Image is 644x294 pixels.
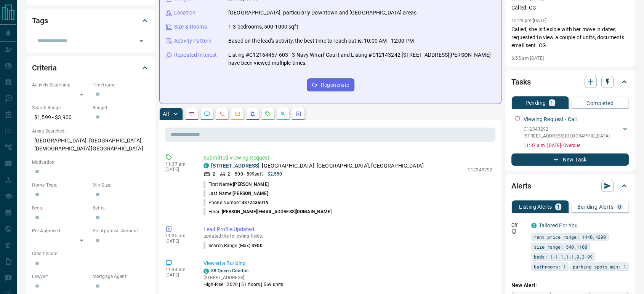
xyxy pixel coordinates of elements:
[235,171,263,177] p: 500 - 599 sqft
[524,115,577,123] p: Viewing Request - Call
[203,242,263,249] p: Search Range (Max) :
[586,101,614,106] p: Completed
[250,111,256,117] svg: Listing Alerts
[307,78,354,91] button: Regenerate
[228,23,298,31] p: 1-3 bedrooms, 500-1000 sqft
[265,111,271,117] svg: Requests
[232,191,268,196] span: [PERSON_NAME]
[233,182,268,187] span: [PERSON_NAME]
[222,209,332,214] span: [PERSON_NAME][EMAIL_ADDRESS][DOMAIN_NAME]
[203,259,492,267] p: Viewed a Building
[165,167,192,172] p: [DATE]
[211,268,248,273] a: 88 Queen Condos
[577,204,614,209] p: Building Alerts
[228,51,495,67] p: Listing #C12164457 603 - 3 Navy Wharf Court and Listing #C12143242 [STREET_ADDRESS][PERSON_NAME] ...
[211,162,424,170] p: , [GEOGRAPHIC_DATA], [GEOGRAPHIC_DATA], [GEOGRAPHIC_DATA]
[511,228,517,234] svg: Push Notification Only
[203,163,209,168] div: condos.ca
[93,182,149,189] p: Min Size:
[32,250,149,257] p: Credit Score:
[241,200,268,205] span: 4372436019
[32,273,89,280] p: Lawyer:
[511,281,629,289] p: New Alert:
[32,62,57,74] h2: Criteria
[203,268,209,274] div: condos.ca
[32,205,89,211] p: Beds:
[163,111,169,117] p: All
[524,142,629,149] p: 11:37 a.m. [DATE] - Overdue
[204,111,210,117] svg: Lead Browsing Activity
[165,272,192,278] p: [DATE]
[511,177,629,195] div: Alerts
[32,104,89,111] p: Search Range:
[280,111,286,117] svg: Opportunities
[93,104,149,111] p: Budget:
[32,59,149,77] div: Criteria
[511,180,531,192] h2: Alerts
[203,274,284,281] p: [STREET_ADDRESS]
[550,100,553,105] p: 1
[32,81,89,88] p: Actively Searching:
[203,190,268,197] p: Last Name:
[524,133,610,139] p: [STREET_ADDRESS] , [GEOGRAPHIC_DATA]
[203,208,332,215] p: Email:
[165,238,192,244] p: [DATE]
[511,4,629,12] p: Called. CG
[32,111,89,124] p: $1,599 - $3,900
[234,111,240,117] svg: Emails
[531,223,537,228] div: condos.ca
[511,222,527,228] p: Off
[573,263,626,270] span: parking spots min: 1
[557,204,560,209] p: 1
[174,51,217,59] p: Repeated Interest
[511,73,629,91] div: Tasks
[511,26,629,50] p: Called, she is flexible with her move in dates, requested to view a couple of units, documents em...
[93,81,149,88] p: Timeframe:
[534,263,566,270] span: bathrooms: 1
[189,111,195,117] svg: Notes
[203,233,492,239] p: updated the following fields:
[203,225,492,233] p: Lead Profile Updated
[219,111,225,117] svg: Calls
[165,161,192,167] p: 11:37 am
[136,36,147,46] button: Open
[174,9,195,17] p: Location
[534,253,593,260] span: beds: 1-1,1.1-1.9,3-99
[268,171,282,177] p: $2,550
[174,23,207,31] p: Size & Rooms
[93,273,149,280] p: Mortgage Agent:
[203,281,284,288] p: High-Rise | 2020 | 51 floors | 569 units
[165,267,192,272] p: 11:34 am
[32,11,149,30] div: Tags
[32,128,149,134] p: Areas Searched:
[534,233,606,241] span: rent price range: 1440,4290
[511,76,530,88] h2: Tasks
[511,18,546,23] p: 12:29 pm [DATE]
[93,227,149,234] p: Pre-Approval Amount:
[228,37,414,45] p: Based on the lead's activity, the best time to reach out is: 10:00 AM - 12:00 PM
[534,243,587,251] span: size range: 540,1100
[539,222,578,228] a: Tailored For You
[211,163,260,169] a: [STREET_ADDRESS]
[252,243,262,248] span: 3900
[174,37,211,45] p: Activity Pattern
[511,56,544,61] p: 6:55 am [DATE]
[468,166,492,173] p: C12343292
[524,126,610,133] p: C12343292
[295,111,301,117] svg: Agent Actions
[203,199,269,206] p: Phone Number:
[227,171,230,177] p: 2
[32,134,149,155] p: [GEOGRAPHIC_DATA], [GEOGRAPHIC_DATA], [DEMOGRAPHIC_DATA][GEOGRAPHIC_DATA]
[618,204,621,209] p: 0
[32,14,48,27] h2: Tags
[93,205,149,211] p: Baths:
[165,233,192,238] p: 11:35 am
[524,124,629,141] div: C12343292[STREET_ADDRESS],[GEOGRAPHIC_DATA]
[519,204,552,209] p: Listing Alerts
[203,181,269,188] p: First Name:
[213,171,215,177] p: 2
[228,9,417,17] p: [GEOGRAPHIC_DATA], particularly Downtown and [GEOGRAPHIC_DATA] areas
[32,159,149,166] p: Motivation:
[32,227,89,234] p: Pre-Approved:
[203,154,492,162] p: Submitted Viewing Request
